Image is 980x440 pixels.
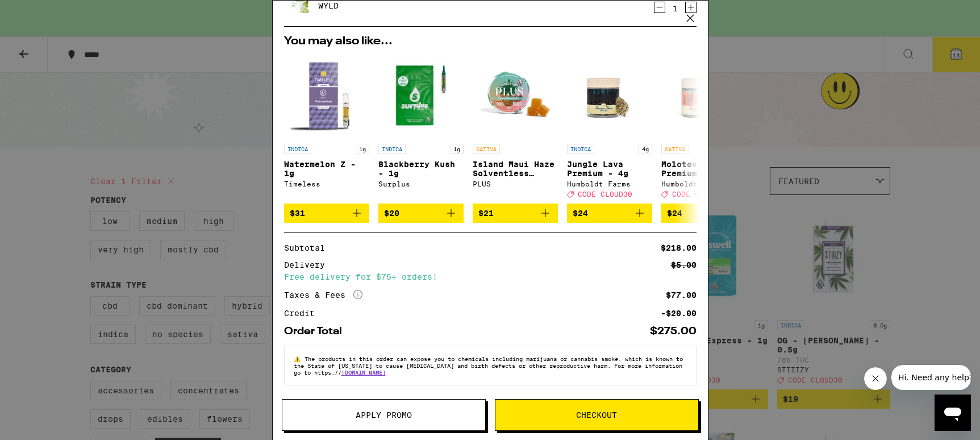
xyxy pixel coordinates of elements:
[473,144,500,154] p: SATIVA
[284,309,323,317] div: Credit
[378,53,464,204] a: Open page for Blackberry Kush - 1g from Surplus
[318,1,426,10] p: WYLD
[567,53,652,204] a: Open page for Jungle Lava Premium - 4g from Humboldt Farms
[661,180,747,188] div: Humboldt Farms
[284,53,369,138] img: Timeless - Watermelon Z - 1g
[473,180,558,188] div: PLUS
[667,209,682,218] span: $24
[578,190,632,198] span: CODE CLOUD30
[473,53,558,138] img: PLUS - Island Maui Haze Solventless Gummies
[567,180,652,188] div: Humboldt Farms
[478,209,494,218] span: $21
[378,180,464,188] div: Surplus
[284,160,369,178] p: Watermelon Z - 1g
[639,144,652,154] p: 4g
[378,53,464,138] img: Surplus - Blackberry Kush - 1g
[672,190,727,198] span: CODE CLOUD30
[384,209,399,218] span: $20
[284,53,369,204] a: Open page for Watermelon Z - 1g from Timeless
[473,53,558,204] a: Open page for Island Maui Haze Solventless Gummies from PLUS
[284,180,369,188] div: Timeless
[284,273,697,281] div: Free delivery for $75+ orders!
[567,144,594,154] p: INDICA
[378,160,464,178] p: Blackberry Kush - 1g
[650,326,697,337] div: $275.00
[341,369,386,376] a: [DOMAIN_NAME]
[661,160,747,178] p: Molotov Cocktail Premium - 4g
[666,291,697,299] div: $77.00
[284,244,333,252] div: Subtotal
[378,144,406,154] p: INDICA
[567,204,652,223] button: Add to bag
[290,209,305,218] span: $31
[661,309,697,317] div: -$20.00
[7,8,82,17] span: Hi. Need any help?
[671,261,697,269] div: $5.00
[935,395,971,431] iframe: Button to launch messaging window
[284,290,362,300] div: Taxes & Fees
[356,411,412,419] span: Apply Promo
[473,160,558,178] p: Island Maui Haze Solventless Gummies
[661,53,747,138] img: Humboldt Farms - Molotov Cocktail Premium - 4g
[661,204,747,223] button: Add to bag
[284,261,333,269] div: Delivery
[284,204,369,223] button: Add to bag
[661,53,747,204] a: Open page for Molotov Cocktail Premium - 4g from Humboldt Farms
[573,209,588,218] span: $24
[356,144,369,154] p: 1g
[567,53,652,138] img: Humboldt Farms - Jungle Lava Premium - 4g
[576,411,617,419] span: Checkout
[661,244,697,252] div: $218.00
[284,36,697,47] h2: You may also like...
[450,144,464,154] p: 1g
[284,326,350,337] div: Order Total
[891,365,971,390] iframe: Message from company
[473,204,558,223] button: Add to bag
[495,399,699,431] button: Checkout
[282,399,486,431] button: Apply Promo
[294,355,683,376] span: The products in this order can expose you to chemicals including marijuana or cannabis smoke, whi...
[378,204,464,223] button: Add to bag
[294,355,305,362] span: ⚠️
[654,2,665,13] button: Decrement
[661,144,689,154] p: SATIVA
[567,160,652,178] p: Jungle Lava Premium - 4g
[668,4,683,13] div: 1
[864,367,887,390] iframe: Close message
